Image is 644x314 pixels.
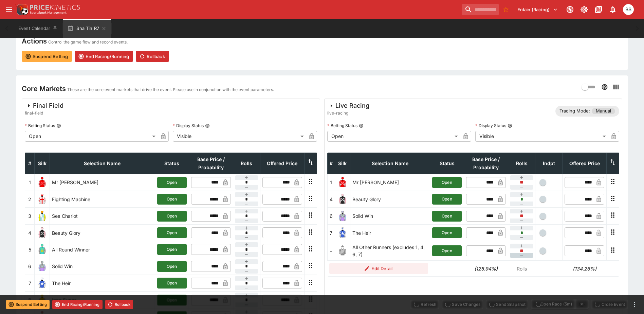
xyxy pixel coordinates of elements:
h6: (125.94%) [466,265,506,272]
th: Selection Name [350,153,430,174]
button: Open [432,227,462,238]
td: 8 [25,292,35,308]
td: Fighting Machine [50,191,155,208]
td: Mr [PERSON_NAME] [50,174,155,191]
th: Silk [335,153,350,174]
img: PriceKinetics [30,5,80,10]
td: All Other Runners (excludes 1, 4, 6, 7) [350,241,430,261]
td: 5 [25,241,35,258]
img: runner 1 [337,177,348,188]
img: blank-silk.png [337,245,348,256]
td: 7 [25,275,35,292]
p: Betting Status [327,123,357,128]
button: Select Tenant [513,4,562,15]
button: No Bookmarks [500,4,511,15]
p: These are the core event markets that drive the event. Please use in conjunction with the event p... [67,86,274,93]
button: Open [157,278,187,289]
h6: (134.26%) [565,265,605,272]
button: Toggle light/dark mode [578,3,590,16]
img: runner 5 [37,244,48,255]
button: Edit Detail [329,263,428,274]
button: Rollback [105,300,133,309]
td: The Heir [350,224,430,241]
img: Sportsbook Management [30,11,67,14]
div: Visible [475,131,608,142]
button: Connected to PK [564,3,576,16]
th: Base Price / Probability [464,153,508,174]
button: Open [157,244,187,255]
button: Open [157,227,187,238]
h4: Actions [22,37,47,46]
td: - [327,241,335,261]
button: Open [432,177,462,188]
th: Base Price / Probability [189,153,233,174]
td: The Heir [50,275,155,292]
img: PriceKinetics Logo [15,3,29,16]
img: runner 6 [337,211,348,222]
td: Solid Win [50,258,155,275]
td: 1 [25,174,35,191]
td: All Round Winner [50,241,155,258]
button: Notifications [607,3,619,16]
td: 3 [25,208,35,224]
th: Offered Price [260,153,304,174]
td: 6 [327,208,335,224]
p: Rolls [510,265,533,272]
td: 2 [25,191,35,208]
th: Independent [535,153,563,174]
div: Open [327,131,460,142]
button: Open [432,211,462,222]
div: Final Field [25,102,63,110]
button: End Racing/Running [52,300,103,309]
td: 6 [25,258,35,275]
button: Sha Tin R7 [63,19,111,38]
button: Open [432,245,462,256]
td: 4 [327,191,335,208]
p: Display Status [475,123,506,128]
button: End Racing/Running [75,51,133,62]
td: 7 [327,224,335,241]
button: Betting Status [56,123,61,128]
img: runner 3 [37,211,48,222]
img: runner 8 [37,295,48,306]
p: Control the game flow and record events. [48,39,128,46]
span: final-field [25,110,63,117]
div: Live Racing [327,102,369,110]
button: Rollback [136,51,169,62]
th: Selection Name [50,153,155,174]
button: Betting Status [359,123,364,128]
td: Beauty Glory [350,191,430,208]
span: Manual [592,108,615,115]
button: Suspend Betting [6,300,50,309]
th: Silk [35,153,50,174]
th: Rolls [508,153,535,174]
button: Open [432,194,462,205]
img: runner 2 [37,194,48,205]
p: Trading Mode: [559,108,590,115]
td: Inno Super [50,292,155,308]
td: 1 [327,174,335,191]
img: runner 4 [337,194,348,205]
td: 4 [25,224,35,241]
th: Status [155,153,189,174]
td: Mr [PERSON_NAME] [350,174,430,191]
img: runner 1 [37,177,48,188]
button: Display Status [205,123,210,128]
img: runner 4 [37,227,48,238]
button: open drawer [3,3,15,16]
button: Open [157,261,187,272]
button: Open [157,194,187,205]
td: Sea Chariot [50,208,155,224]
input: search [462,4,499,15]
th: Rolls [233,153,260,174]
h4: Core Markets [22,84,66,93]
div: Brendan Scoble [623,4,634,15]
div: split button [531,299,589,309]
button: Display Status [508,123,512,128]
th: # [327,153,335,174]
button: Suspend Betting [22,51,72,62]
div: Open [25,131,158,142]
th: # [25,153,35,174]
td: Solid Win [350,208,430,224]
img: runner 7 [337,227,348,238]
